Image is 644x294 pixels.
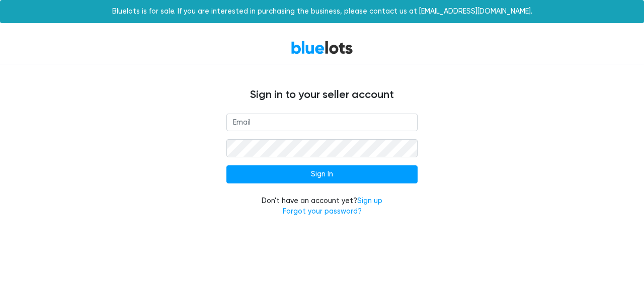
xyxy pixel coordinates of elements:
a: Sign up [357,197,382,205]
a: Forgot your password? [283,207,362,216]
a: BlueLots [291,40,353,55]
input: Sign In [226,165,418,183]
div: Don't have an account yet? [226,195,418,217]
h4: Sign in to your seller account [20,88,624,102]
input: Email [226,114,418,132]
